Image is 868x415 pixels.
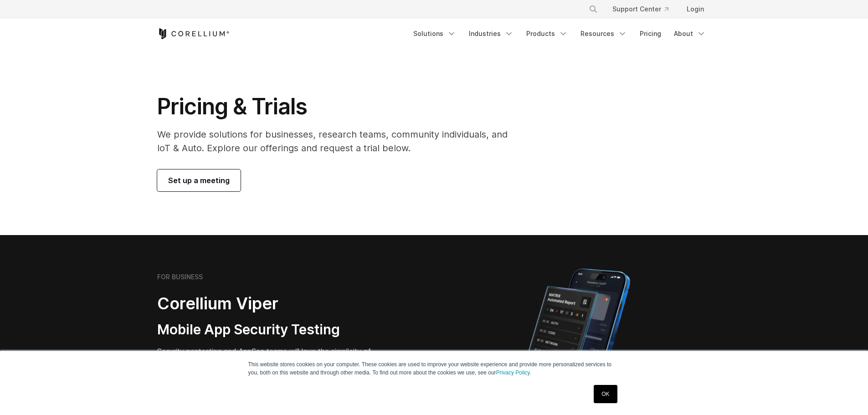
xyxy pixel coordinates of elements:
[521,26,573,42] a: Products
[679,1,711,17] a: Login
[157,128,520,155] p: We provide solutions for businesses, research teams, community individuals, and IoT & Auto. Explo...
[157,346,390,379] p: Security pentesting and AppSec teams will love the simplicity of automated report generation comb...
[594,385,617,403] a: OK
[157,273,203,281] h6: FOR BUSINESS
[168,175,230,186] span: Set up a meeting
[463,26,519,42] a: Industries
[496,369,531,376] a: Privacy Policy.
[585,1,601,17] button: Search
[668,26,711,42] a: About
[575,26,632,42] a: Resources
[408,26,711,42] div: Navigation Menu
[605,1,676,17] a: Support Center
[157,321,390,338] h3: Mobile App Security Testing
[157,169,241,191] a: Set up a meeting
[634,26,667,42] a: Pricing
[408,26,462,42] a: Solutions
[157,28,230,39] a: Corellium Home
[157,293,390,314] h2: Corellium Viper
[578,1,711,17] div: Navigation Menu
[157,93,520,120] h1: Pricing & Trials
[248,360,620,377] p: This website stores cookies on your computer. These cookies are used to improve your website expe...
